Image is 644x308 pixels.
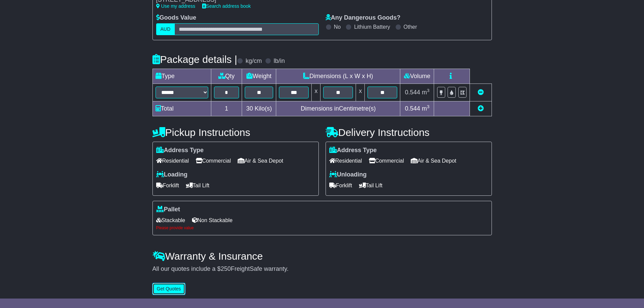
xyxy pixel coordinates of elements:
h4: Pickup Instructions [152,127,319,138]
h4: Package details | [152,54,237,65]
td: Dimensions in Centimetre(s) [276,101,400,116]
td: Qty [211,69,242,84]
div: Please provide value [156,226,488,230]
span: Commercial [196,156,231,166]
span: Tail Lift [186,180,210,191]
label: Any Dangerous Goods? [326,14,401,22]
span: 30 [246,105,253,112]
label: Pallet [156,206,180,213]
h4: Delivery Instructions [326,127,492,138]
span: Forklift [156,180,179,191]
span: Non Stackable [192,215,233,226]
label: Lithium Battery [354,24,390,30]
label: No [334,24,341,30]
label: Unloading [329,171,367,179]
td: Total [152,101,211,116]
span: Tail Lift [359,180,383,191]
label: Other [404,24,417,30]
a: Add new item [478,105,484,112]
a: Search address book [202,3,251,9]
span: Air & Sea Depot [238,156,283,166]
td: 1 [211,101,242,116]
td: Kilo(s) [242,101,276,116]
span: 250 [221,265,231,272]
button: Get Quotes [152,283,186,295]
label: Loading [156,171,188,179]
td: Type [152,69,211,84]
a: Remove this item [478,89,484,96]
span: 0.544 [405,89,420,96]
span: Residential [156,156,189,166]
h4: Warranty & Insurance [152,251,492,262]
label: Address Type [329,147,377,154]
div: All our quotes include a $ FreightSafe warranty. [152,265,492,273]
label: lb/in [273,57,285,65]
label: AUD [156,23,175,35]
span: Stackable [156,215,185,226]
span: Forklift [329,180,352,191]
td: x [356,84,365,101]
label: Goods Value [156,14,196,22]
span: Air & Sea Depot [411,156,456,166]
td: Dimensions (L x W x H) [276,69,400,84]
label: kg/cm [245,57,262,65]
a: Use my address [156,3,195,9]
span: m [422,89,430,96]
td: Volume [400,69,434,84]
span: Residential [329,156,362,166]
span: Commercial [369,156,404,166]
span: m [422,105,430,112]
span: 0.544 [405,105,420,112]
td: x [312,84,320,101]
td: Weight [242,69,276,84]
sup: 3 [427,104,430,109]
sup: 3 [427,88,430,93]
label: Address Type [156,147,204,154]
